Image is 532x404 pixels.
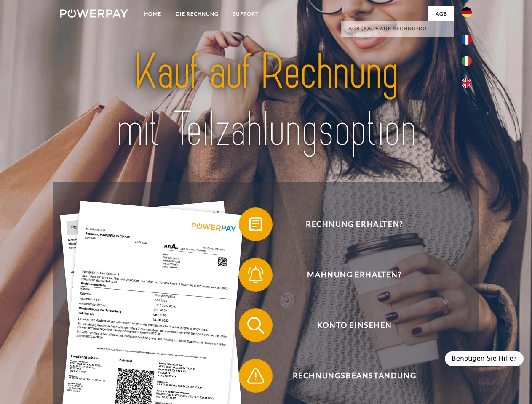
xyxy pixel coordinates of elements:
[341,21,454,36] a: AGB (Kauf auf Rechnung)
[428,6,454,21] a: agb
[462,78,472,88] img: en
[462,56,472,66] img: it
[251,258,457,292] span: Mahnung erhalten?
[239,207,458,241] button: Rechnung erhalten?
[239,258,458,292] button: Mahnung erhalten?
[245,315,266,336] img: qb_search.svg
[341,36,454,51] a: AGB (Kreditkonto/Teilzahlung)
[251,308,457,342] span: Konto einsehen
[251,207,457,241] span: Rechnung erhalten?
[462,35,472,45] img: fr
[239,359,458,393] button: Rechnungsbeanstandung
[60,9,128,18] img: logo-powerpay-white.svg
[168,6,226,21] a: DIE RECHNUNG
[462,7,472,17] img: de
[80,40,452,161] img: title-powerpay_de.svg
[445,351,524,366] div: Benötigen Sie Hilfe?
[245,365,266,386] img: qb_warning.svg
[245,214,266,235] img: qb_bill.svg
[245,264,266,285] img: qb_bell.svg
[251,359,457,393] span: Rechnungsbeanstandung
[137,6,168,21] a: Home
[239,308,458,342] button: Konto einsehen
[226,6,266,21] a: SUPPORT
